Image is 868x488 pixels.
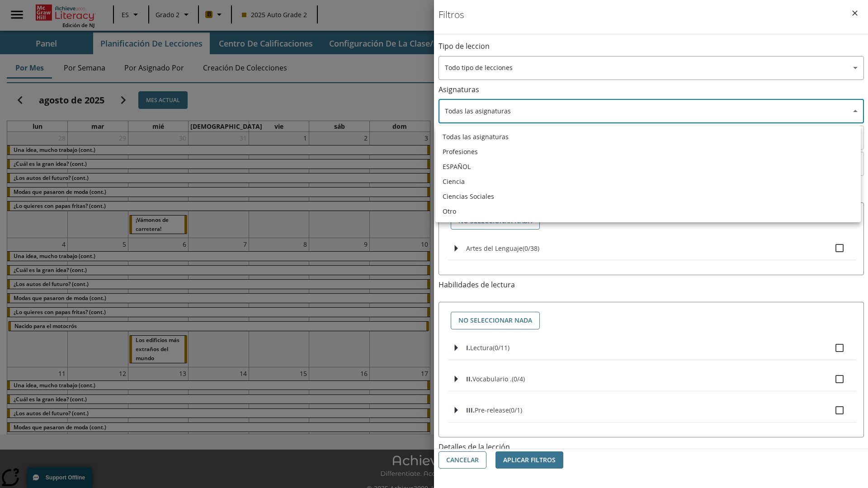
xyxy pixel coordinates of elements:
[435,144,861,159] li: Profesiones
[435,189,861,204] li: Ciencias Sociales
[435,129,861,144] li: Todas las asignaturas
[435,174,861,189] li: Ciencia
[435,159,861,174] li: ESPAÑOL
[435,126,861,222] ul: Seleccione una Asignatura
[435,204,861,219] li: Otro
